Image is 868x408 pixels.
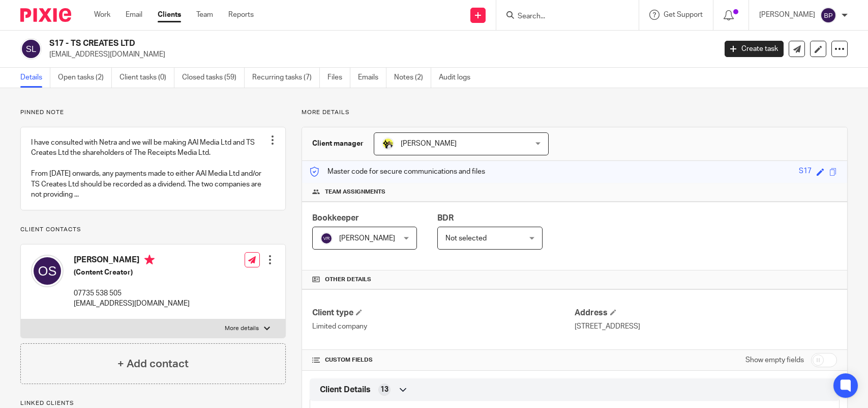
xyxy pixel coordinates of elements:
[126,10,142,20] a: Email
[94,10,110,20] a: Work
[20,38,42,60] img: svg%3E
[325,276,371,284] span: Other details
[20,68,50,88] a: Details
[382,138,394,150] img: Carine-Starbridge.jpg
[325,188,385,196] span: Team assignments
[31,255,64,287] img: svg%3E
[320,232,333,244] img: svg%3E
[327,68,350,88] a: Files
[380,385,388,395] span: 13
[312,139,364,149] h3: Client manager
[74,267,190,278] h5: (Content Creator)
[20,399,286,407] p: Linked clients
[74,298,190,309] p: [EMAIL_ADDRESS][DOMAIN_NAME]
[158,10,181,20] a: Clients
[20,108,286,117] p: Pinned note
[74,288,190,298] p: 07735 538 505
[725,41,784,57] a: Create task
[117,356,189,372] h4: + Add contact
[339,235,395,242] span: [PERSON_NAME]
[517,12,608,21] input: Search
[252,68,320,88] a: Recurring tasks (7)
[401,140,457,147] span: [PERSON_NAME]
[745,355,804,365] label: Show empty fields
[358,68,386,88] a: Emails
[20,8,71,22] img: Pixie
[225,324,259,333] p: More details
[799,166,812,178] div: S17
[302,108,848,117] p: More details
[119,68,174,88] a: Client tasks (0)
[312,321,575,332] p: Limited company
[759,10,815,20] p: [PERSON_NAME]
[575,308,837,318] h4: Address
[49,38,577,49] h2: S17 - TS CREATES LTD
[445,235,487,242] span: Not selected
[820,7,836,23] img: svg%3E
[664,11,703,18] span: Get Support
[74,255,190,267] h4: [PERSON_NAME]
[228,10,254,20] a: Reports
[575,321,837,332] p: [STREET_ADDRESS]
[312,356,575,364] h4: CUSTOM FIELDS
[58,68,112,88] a: Open tasks (2)
[144,255,155,265] i: Primary
[394,68,431,88] a: Notes (2)
[439,68,478,88] a: Audit logs
[312,308,575,318] h4: Client type
[310,167,485,177] p: Master code for secure communications and files
[196,10,213,20] a: Team
[182,68,245,88] a: Closed tasks (59)
[320,385,371,395] span: Client Details
[20,226,286,234] p: Client contacts
[49,49,709,60] p: [EMAIL_ADDRESS][DOMAIN_NAME]
[312,214,359,222] span: Bookkeeper
[437,214,454,222] span: BDR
